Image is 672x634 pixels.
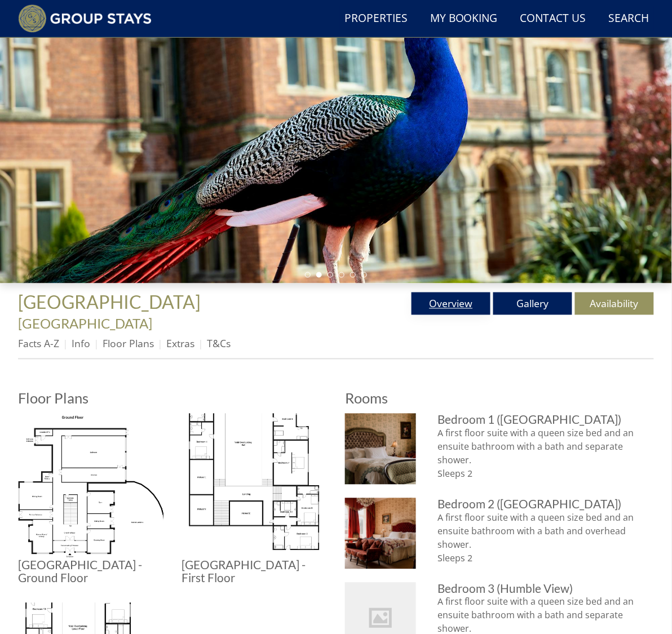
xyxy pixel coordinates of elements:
h3: Bedroom 2 ([GEOGRAPHIC_DATA]) [437,498,654,511]
a: Properties [340,6,412,32]
img: Group Stays [18,5,152,33]
a: Info [72,337,90,351]
a: [GEOGRAPHIC_DATA] [18,316,152,332]
a: Availability [575,292,654,315]
h2: Rooms [345,391,654,406]
h3: Bedroom 1 ([GEOGRAPHIC_DATA]) [437,414,654,427]
img: Bedroom 1 (Victoria) [345,414,416,485]
a: Extras [166,337,194,351]
h2: Floor Plans [18,391,327,406]
a: T&Cs [207,337,231,351]
p: A first floor suite with a queen size bed and an ensuite bathroom with a bath and overhead shower... [437,511,654,565]
p: A first floor suite with a queen size bed and an ensuite bathroom with a bath and separate shower... [437,427,654,481]
a: Search [604,6,654,32]
a: Gallery [493,292,572,315]
img: Pennons Park - Ground Floor [18,414,163,559]
span: [GEOGRAPHIC_DATA] [18,291,201,313]
img: Pennons Park - First Floor [182,414,327,559]
h3: [GEOGRAPHIC_DATA] - First Floor [182,559,327,585]
a: [GEOGRAPHIC_DATA] [18,291,204,313]
a: Contact Us [516,6,591,32]
img: Bedroom 2 (Northumberland) [345,498,416,569]
a: Overview [412,292,490,315]
a: Facts A-Z [18,337,59,351]
a: Floor Plans [103,337,154,351]
span: - [18,296,209,332]
h3: [GEOGRAPHIC_DATA] - Ground Floor [18,559,163,585]
a: My Booking [426,6,502,32]
h3: Bedroom 3 (Humble View) [437,583,654,596]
